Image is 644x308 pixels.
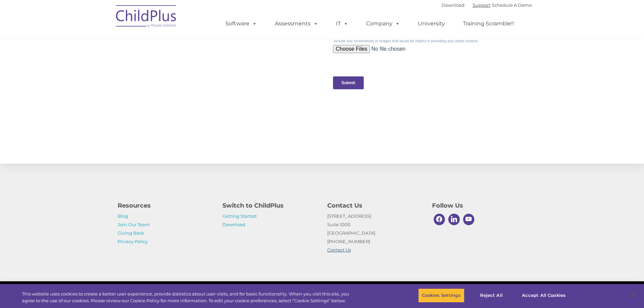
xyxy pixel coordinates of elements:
[492,2,532,8] a: Schedule A Demo
[219,17,264,30] a: Software
[113,0,180,34] img: ChildPlus by Procare Solutions
[118,239,148,244] a: Privacy Policy
[461,212,476,227] a: Youtube
[359,17,407,30] a: Company
[470,288,512,303] button: Reject All
[442,2,532,8] font: |
[118,230,144,236] a: Giving Back
[626,288,641,303] button: Close
[432,212,447,227] a: Facebook
[442,2,464,8] a: Download
[411,17,452,30] a: University
[94,72,123,77] span: Phone number
[447,212,461,227] a: Linkedin
[222,222,245,227] a: Download
[329,17,355,30] a: IT
[473,2,491,8] a: Support
[118,201,212,210] h4: Resources
[222,201,317,210] h4: Switch to ChildPlus
[22,291,354,304] div: This website uses cookies to create a better user experience, provide statistics about user visit...
[327,212,422,254] p: [STREET_ADDRESS] Suite 1000 [GEOGRAPHIC_DATA] [PHONE_NUMBER]
[222,213,257,219] a: Getting Started
[118,213,128,219] a: Blog
[268,17,325,30] a: Assessments
[456,17,521,30] a: Training Scramble!!
[418,288,464,303] button: Cookies Settings
[118,222,150,227] a: Join Our Team
[432,201,527,210] h4: Follow Us
[518,288,569,303] button: Accept All Cookies
[327,247,351,253] a: Contact Us
[327,201,422,210] h4: Contact Us
[94,45,115,50] span: Last name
